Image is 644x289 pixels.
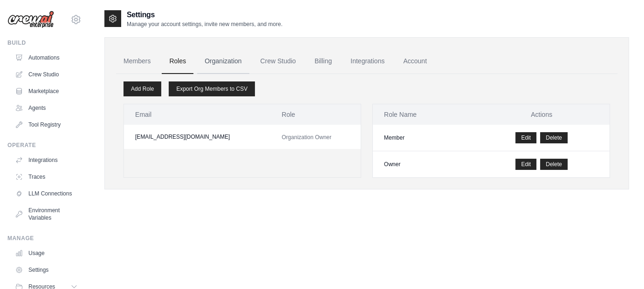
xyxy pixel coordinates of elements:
td: Owner [373,151,473,178]
h2: Settings [127,9,282,20]
a: Members [116,49,158,74]
a: Crew Studio [11,67,82,82]
div: Build [7,39,82,47]
p: Manage your account settings, invite new members, and more. [127,20,282,28]
div: Operate [7,141,82,149]
th: Role Name [373,104,473,125]
th: Actions [473,104,610,125]
a: LLM Connections [11,186,82,201]
a: Automations [11,50,82,65]
a: Agents [11,101,82,115]
a: Settings [11,262,82,277]
th: Email [124,104,270,125]
div: Manage [7,235,82,242]
a: Usage [11,246,82,261]
button: Delete [540,159,568,170]
th: Role [270,104,361,125]
a: Roles [162,49,193,74]
span: Organization Owner [281,134,331,141]
a: Tool Registry [11,117,82,132]
a: Crew Studio [253,49,303,74]
button: Delete [540,132,568,143]
a: Export Org Members to CSV [169,81,255,96]
a: Integrations [11,153,82,168]
a: Environment Variables [11,203,82,225]
img: Logo [7,11,54,28]
td: Member [373,125,473,151]
a: Marketplace [11,84,82,99]
a: Account [396,49,434,74]
a: Edit [515,159,536,170]
td: [EMAIL_ADDRESS][DOMAIN_NAME] [124,125,270,149]
a: Traces [11,169,82,184]
a: Add Role [123,81,161,96]
a: Organization [197,49,249,74]
a: Billing [307,49,339,74]
a: Edit [515,132,536,143]
a: Integrations [343,49,392,74]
